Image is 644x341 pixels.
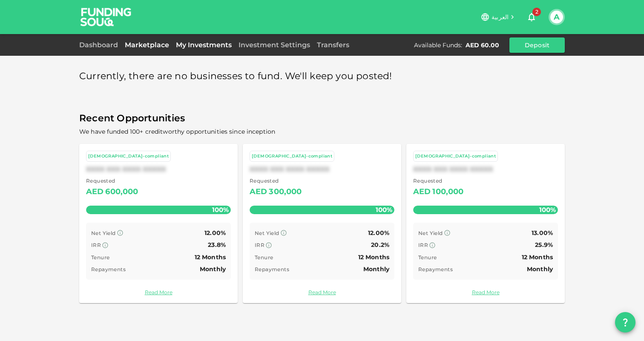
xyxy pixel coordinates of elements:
[313,41,353,49] a: Transfers
[418,266,453,272] span: Repayments
[86,165,231,173] div: XXXX XXX XXXX XXXXX
[255,230,279,236] span: Net Yield
[243,144,401,303] a: [DEMOGRAPHIC_DATA]-compliantXXXX XXX XXXX XXXXX Requested AED300,000100% Net Yield 12.00% IRR 20....
[255,242,264,248] span: IRR
[91,254,109,261] span: Tenure
[418,230,443,236] span: Net Yield
[204,229,226,237] span: 12.00%
[418,254,437,261] span: Tenure
[210,203,231,216] span: 100%
[91,242,101,248] span: IRR
[413,177,464,185] span: Requested
[86,288,231,296] a: Read More
[432,185,463,199] div: 100,000
[527,265,553,273] span: Monthly
[88,153,169,160] div: [DEMOGRAPHIC_DATA]-compliant
[550,11,563,23] button: A
[91,230,116,236] span: Net Yield
[252,153,332,160] div: [DEMOGRAPHIC_DATA]-compliant
[269,185,302,199] div: 300,000
[522,253,553,261] span: 12 Months
[413,288,558,296] a: Read More
[208,241,226,249] span: 23.8%
[537,203,558,216] span: 100%
[535,241,553,249] span: 25.9%
[79,68,392,85] span: Currently, there are no businesses to fund. We'll keep you posted!
[91,266,126,272] span: Repayments
[250,185,267,199] div: AED
[413,185,431,199] div: AED
[79,110,565,127] span: Recent Opportunities
[235,41,313,49] a: Investment Settings
[358,253,389,261] span: 12 Months
[250,288,394,296] a: Read More
[492,13,509,21] span: العربية
[79,128,275,135] span: We have funded 100+ creditworthy opportunities since inception
[466,41,499,49] div: AED 60.00
[415,153,496,160] div: [DEMOGRAPHIC_DATA]-compliant
[532,229,553,237] span: 13.00%
[615,312,635,332] button: question
[368,229,389,237] span: 12.00%
[406,144,565,303] a: [DEMOGRAPHIC_DATA]-compliantXXXX XXX XXXX XXXXX Requested AED100,000100% Net Yield 13.00% IRR 25....
[374,203,394,216] span: 100%
[86,185,103,199] div: AED
[523,9,540,26] button: 2
[413,165,558,173] div: XXXX XXX XXXX XXXXX
[371,241,389,249] span: 20.2%
[195,253,226,261] span: 12 Months
[121,41,172,49] a: Marketplace
[172,41,235,49] a: My Investments
[250,165,394,173] div: XXXX XXX XXXX XXXXX
[363,265,389,273] span: Monthly
[509,37,565,53] button: Deposit
[200,265,226,273] span: Monthly
[79,144,238,303] a: [DEMOGRAPHIC_DATA]-compliantXXXX XXX XXXX XXXXX Requested AED600,000100% Net Yield 12.00% IRR 23....
[414,41,462,49] div: Available Funds :
[250,177,302,185] span: Requested
[105,185,138,199] div: 600,000
[79,41,121,49] a: Dashboard
[255,254,273,261] span: Tenure
[86,177,138,185] span: Requested
[255,266,289,272] span: Repayments
[418,242,428,248] span: IRR
[532,8,541,16] span: 2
